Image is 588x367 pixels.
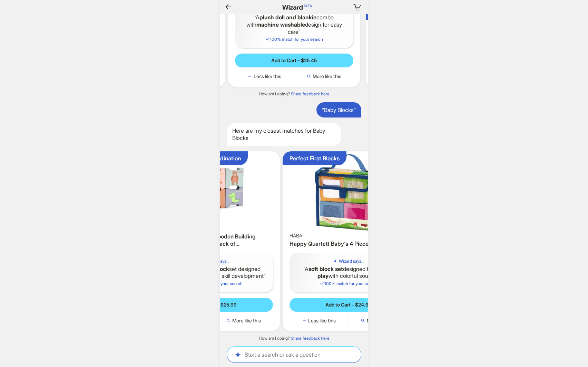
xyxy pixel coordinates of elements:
b: sensory play [317,265,394,280]
b: machine washable [256,21,305,28]
div: Here are my closest matches for Baby Blocks [227,123,341,146]
q: A combo with design for easy care [241,14,348,35]
h3: Happy Quartett Baby's 4 Piece Soft Block Set [290,240,408,247]
button: Less like this [235,73,294,80]
span: 100 % match for your search [320,281,378,286]
button: More like this [294,73,353,80]
b: soft block set [308,265,343,272]
span: Add to Cart – $25.45 [271,57,317,64]
span: Less like this [254,73,281,79]
span: Add to Cart – $24.99 [325,302,372,308]
img: Happy Quartett Baby's 4 Piece Soft Block Set [285,154,412,231]
span: More like this [232,318,261,324]
div: How am I doing? [220,91,368,97]
span: Less like this [308,318,336,324]
q: A designed for with colorful sounds [295,265,402,280]
span: HABA [290,233,302,239]
button: More like this [214,317,273,324]
span: More like this [367,318,395,324]
div: Perfect First Blocks [290,155,340,162]
a: Share feedback here [291,336,330,341]
div: “Baby Blocks” [316,102,361,118]
h5: Wizard says... [339,258,364,264]
b: plush doll and blankie [259,14,316,21]
div: How am I doing? [220,336,368,341]
a: Share feedback here [291,91,330,96]
button: Add to Cart – $25.45 [235,54,353,67]
span: More like this [313,73,341,79]
span: 100 % match for your search [265,37,323,42]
